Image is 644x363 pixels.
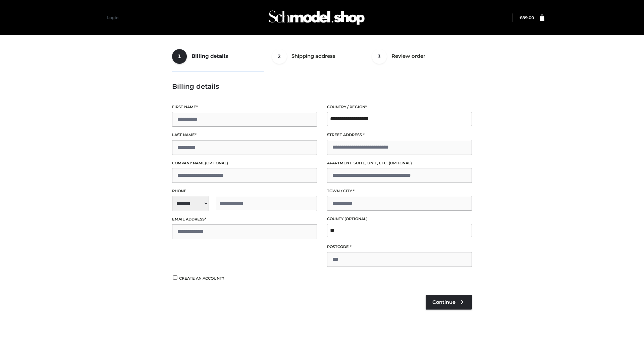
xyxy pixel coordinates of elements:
[172,132,317,138] label: Last name
[327,132,472,138] label: Street address
[344,216,368,221] span: (optional)
[327,160,472,166] label: Apartment, suite, unit, etc.
[520,15,534,20] a: £89.00
[327,104,472,110] label: Country / Region
[172,104,317,110] label: First name
[432,299,455,305] span: Continue
[172,275,178,280] input: Create an account?
[172,82,472,90] h3: Billing details
[327,216,472,222] label: County
[520,15,522,20] span: £
[107,15,118,20] a: Login
[266,4,367,31] img: Schmodel Admin 964
[327,244,472,250] label: Postcode
[327,188,472,194] label: Town / City
[205,161,228,165] span: (optional)
[179,276,224,281] span: Create an account?
[172,216,317,223] label: Email address
[520,15,534,20] bdi: 89.00
[172,188,317,194] label: Phone
[389,161,412,165] span: (optional)
[426,295,472,310] a: Continue
[172,160,317,166] label: Company name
